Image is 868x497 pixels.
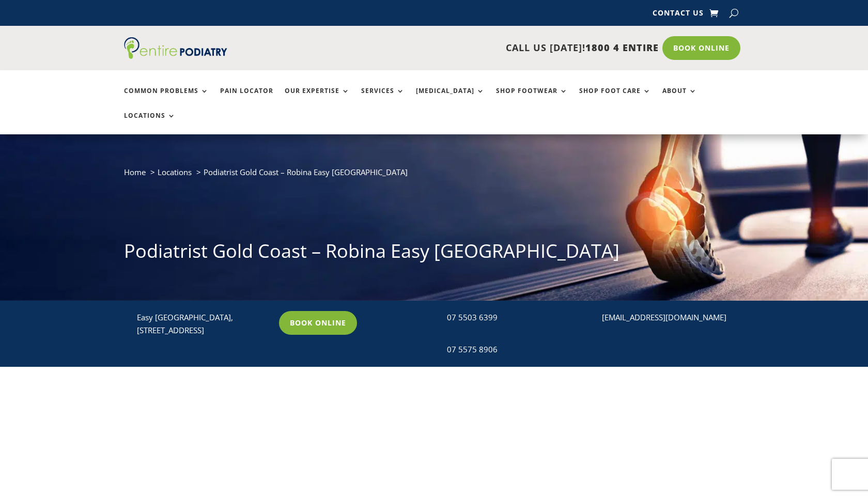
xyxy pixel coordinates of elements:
p: CALL US [DATE]! [267,41,659,55]
div: 07 5575 8906 [447,343,580,356]
a: Pain Locator [220,87,273,110]
img: logo (1) [124,37,227,59]
a: Common Problems [124,87,209,110]
a: Entire Podiatry [124,51,227,61]
a: Our Expertise [285,87,350,110]
a: Home [124,167,146,177]
span: Podiatrist Gold Coast – Robina Easy [GEOGRAPHIC_DATA] [204,167,408,177]
span: 1800 4 ENTIRE [585,41,659,54]
h1: Podiatrist Gold Coast – Robina Easy [GEOGRAPHIC_DATA] [124,238,744,269]
div: 07 5503 6399 [447,311,580,324]
a: Book Online [279,311,357,335]
a: Book Online [662,36,740,60]
a: Shop Footwear [496,87,568,110]
a: Services [361,87,405,110]
a: [EMAIL_ADDRESS][DOMAIN_NAME] [602,312,726,322]
a: Contact Us [653,9,704,21]
p: Easy [GEOGRAPHIC_DATA], [STREET_ADDRESS] [137,311,270,337]
a: [MEDICAL_DATA] [416,87,485,110]
a: Shop Foot Care [579,87,651,110]
a: Locations [158,167,192,177]
nav: breadcrumb [124,165,744,187]
a: About [662,87,697,110]
a: Locations [124,112,176,134]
